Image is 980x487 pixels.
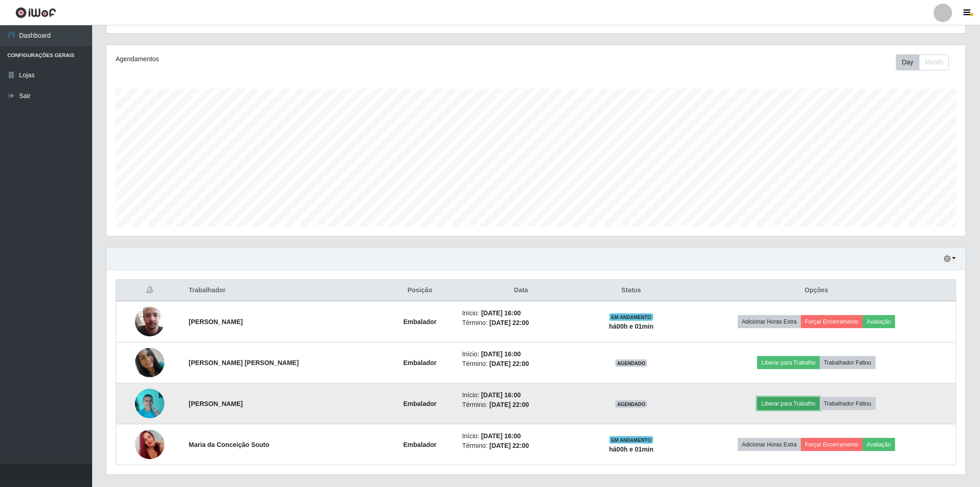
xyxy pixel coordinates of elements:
[757,356,820,369] button: Liberar para Trabalho
[462,390,580,400] li: Início:
[462,441,580,451] li: Término:
[896,54,920,70] button: Day
[183,280,383,301] th: Trabalhador
[481,309,521,317] time: [DATE] 16:00
[383,280,457,301] th: Posição
[135,384,164,423] img: 1699884729750.jpeg
[462,349,580,359] li: Início:
[489,401,529,408] time: [DATE] 22:00
[609,323,654,330] strong: há 00 h e 01 min
[489,442,529,449] time: [DATE] 22:00
[404,359,437,366] strong: Embalador
[586,280,677,301] th: Status
[616,359,648,367] span: AGENDADO
[404,318,437,325] strong: Embalador
[189,400,243,407] strong: [PERSON_NAME]
[116,54,458,64] div: Agendamentos
[462,400,580,410] li: Término:
[404,441,437,448] strong: Embalador
[462,359,580,369] li: Término:
[462,308,580,318] li: Início:
[863,315,896,328] button: Avaliação
[609,446,654,453] strong: há 00 h e 01 min
[404,400,437,407] strong: Embalador
[738,315,801,328] button: Adicionar Horas Extra
[481,391,521,399] time: [DATE] 16:00
[801,438,863,451] button: Forçar Encerramento
[462,318,580,328] li: Término:
[863,438,896,451] button: Avaliação
[462,431,580,441] li: Início:
[677,280,956,301] th: Opções
[189,318,243,325] strong: [PERSON_NAME]
[738,438,801,451] button: Adicionar Horas Extra
[135,296,164,348] img: 1745843945427.jpeg
[481,432,521,440] time: [DATE] 16:00
[820,397,876,410] button: Trabalhador Faltou
[896,54,957,70] div: Toolbar with button groups
[189,359,299,366] strong: [PERSON_NAME] [PERSON_NAME]
[610,313,653,321] span: EM ANDAMENTO
[135,418,164,471] img: 1746815738665.jpeg
[481,350,521,358] time: [DATE] 16:00
[15,7,56,18] img: CoreUI Logo
[489,319,529,326] time: [DATE] 22:00
[135,348,164,377] img: 1693608079370.jpeg
[757,397,820,410] button: Liberar para Trabalho
[457,280,586,301] th: Data
[896,54,949,70] div: First group
[189,441,270,448] strong: Maria da Conceição Souto
[801,315,863,328] button: Forçar Encerramento
[489,360,529,367] time: [DATE] 22:00
[616,400,648,408] span: AGENDADO
[610,436,653,444] span: EM ANDAMENTO
[820,356,876,369] button: Trabalhador Faltou
[919,54,949,70] button: Month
